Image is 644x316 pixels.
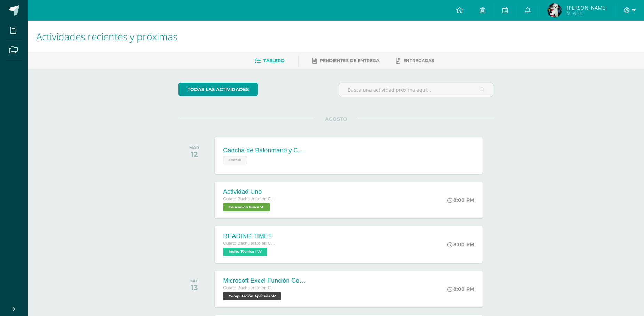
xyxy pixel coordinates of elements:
div: 13 [190,283,198,292]
span: Pendientes de entrega [320,58,379,63]
span: Cuarto Bachillerato en CCLL con Orientación en Computación [223,197,275,201]
span: Tablero [263,58,284,63]
a: todas las Actividades [178,83,258,96]
input: Busca una actividad próxima aquí... [339,83,493,97]
span: Cuarto Bachillerato en CCLL con Orientación en Computación [223,285,275,290]
div: Cancha de Balonmano y Contenido [223,147,307,154]
div: 12 [189,150,199,158]
span: Entregadas [403,58,434,63]
a: Pendientes de entrega [312,55,379,66]
div: 8:00 PM [447,286,474,292]
a: Entregadas [396,55,434,66]
span: [PERSON_NAME] [567,4,607,11]
span: Inglés Técnico I 'A' [223,248,267,256]
a: Tablero [255,55,284,66]
div: Actividad Uno [223,188,275,196]
div: Microsoft Excel Función Contar [223,277,307,284]
span: AGOSTO [314,116,358,122]
span: Computación Aplicada 'A' [223,292,281,300]
span: Educación Física 'A' [223,203,270,211]
img: 70015ccc4c082194efa4aa3ae2a158a9.png [548,3,562,17]
div: 8:00 PM [447,241,474,248]
div: 8:00 PM [447,197,474,203]
div: MAR [189,145,199,150]
div: MIÉ [190,278,198,283]
span: Cuarto Bachillerato en CCLL con Orientación en Computación [223,241,275,246]
div: READING TIME!! [223,233,275,240]
span: Mi Perfil [567,10,607,16]
span: Actividades recientes y próximas [36,30,177,43]
span: Evento [223,156,247,164]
